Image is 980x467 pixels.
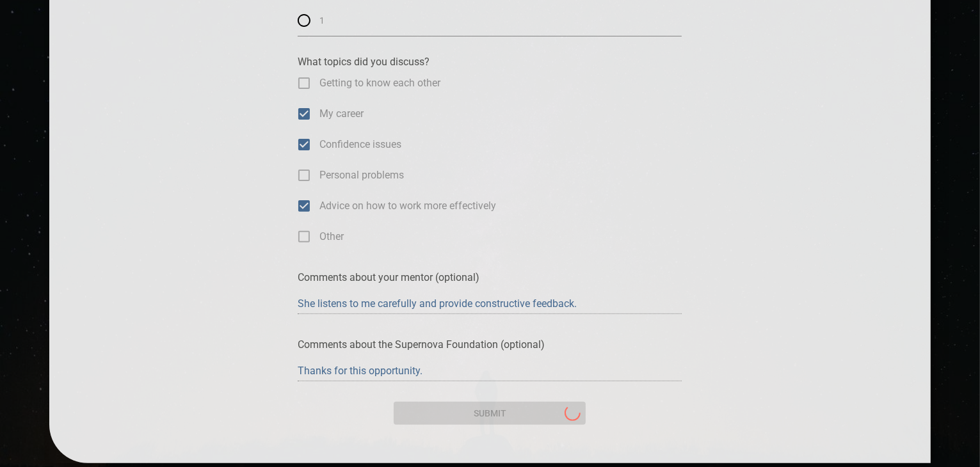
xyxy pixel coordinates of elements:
p: Comments about your mentor (optional) [298,271,682,283]
span: Advice on how to work more effectively [319,198,496,213]
span: Personal problems [319,168,404,182]
textarea: Thanks for this opportunity. [298,365,682,377]
span: My career [319,106,364,121]
span: Confidence issues [319,137,401,152]
span: Other [319,229,344,244]
span: Getting to know each other [319,75,440,90]
span: 1 [319,14,325,28]
p: Comments about the Supernova Foundation (optional) [298,338,682,351]
p: What topics did you discuss? [298,56,682,68]
textarea: She listens to me carefully and provide constructive feedback. [298,297,682,310]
